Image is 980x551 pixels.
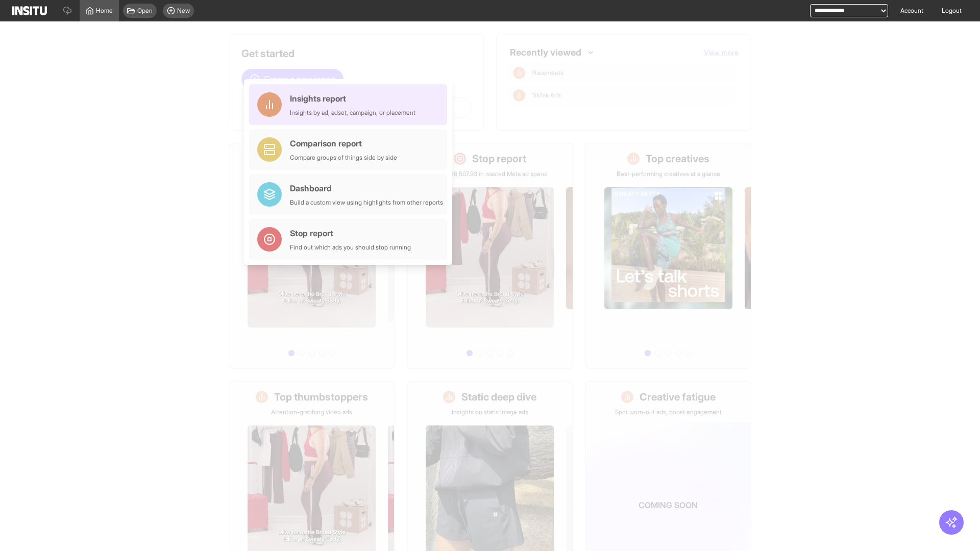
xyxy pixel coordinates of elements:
span: Open [137,7,153,15]
div: Build a custom view using highlights from other reports [290,198,443,207]
img: Logo [12,6,47,15]
div: Stop report [290,227,411,239]
div: Comparison report [290,137,397,149]
div: Compare groups of things side by side [290,154,397,162]
div: Insights by ad, adset, campaign, or placement [290,109,415,117]
span: Home [96,7,113,15]
span: New [177,7,190,15]
div: Dashboard [290,182,443,194]
div: Insights report [290,92,415,105]
div: Find out which ads you should stop running [290,243,411,252]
